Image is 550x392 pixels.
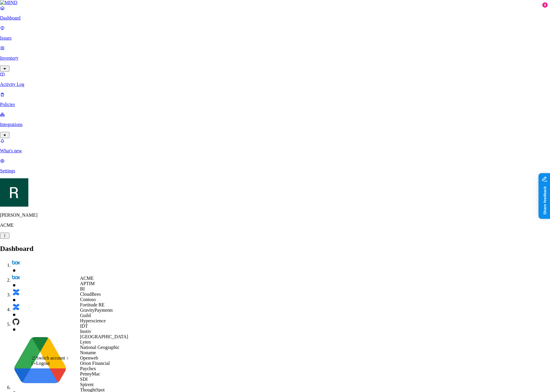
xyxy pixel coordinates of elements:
span: Fortitude RE [80,302,105,307]
span: IDT [80,324,88,329]
span: Lyten [80,339,91,344]
span: GravityPayments [80,308,113,313]
span: Orion Financial [80,361,110,366]
span: National Geographic [80,345,120,350]
div: Logout [31,361,70,366]
span: Contoso [80,297,96,302]
span: Switch account [36,355,65,360]
span: Inotiv [80,329,91,334]
span: SDI [80,377,88,382]
span: [GEOGRAPHIC_DATA] [80,334,128,339]
span: ACME [80,276,94,281]
span: Guild [80,313,91,318]
span: APTIM [80,281,95,286]
span: Paychex [80,366,96,371]
span: Hyperscience [80,318,106,323]
span: Spirent [80,382,94,387]
span: BI [80,286,85,291]
span: Openweb [80,355,98,360]
span: CloudBees [80,292,101,297]
span: Noname [80,350,96,355]
span: PennyMac [80,371,100,376]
